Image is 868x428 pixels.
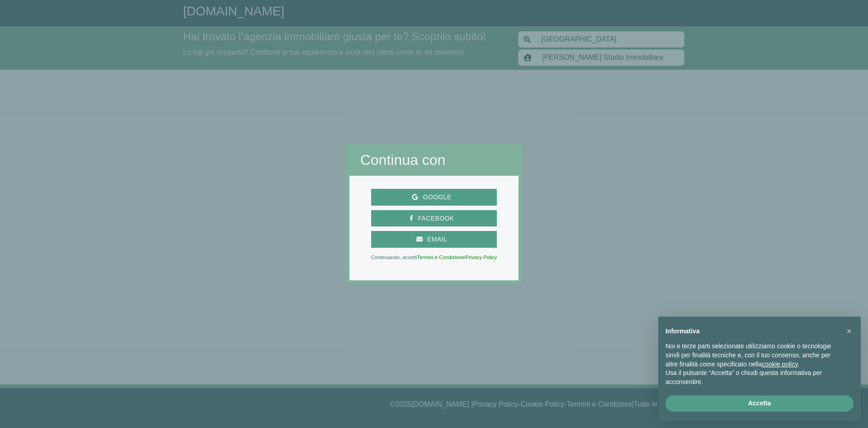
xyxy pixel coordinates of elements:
span: Email [423,234,452,245]
button: Accetta [665,395,854,412]
button: Google [371,189,497,206]
p: Noi e terze parti selezionate utilizziamo cookie o tecnologie simili per finalità tecniche e, con... [665,342,839,369]
a: cookie policy - il link si apre in una nuova scheda [762,361,797,368]
p: Continuando, accetti e [371,255,497,260]
h2: Continua con [360,151,508,168]
button: Chiudi questa informativa [842,324,856,338]
span: × [846,326,852,336]
a: Privacy Policy [466,255,497,260]
button: Facebook [371,210,497,227]
a: Termini e Condizioni [417,255,463,260]
h2: Informativa [665,327,839,335]
button: Email [371,231,497,248]
span: Facebook [413,213,458,224]
p: Usa il pulsante “Accetta” o chiudi questa informativa per acconsentire. [665,369,839,386]
span: Google [418,192,456,203]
